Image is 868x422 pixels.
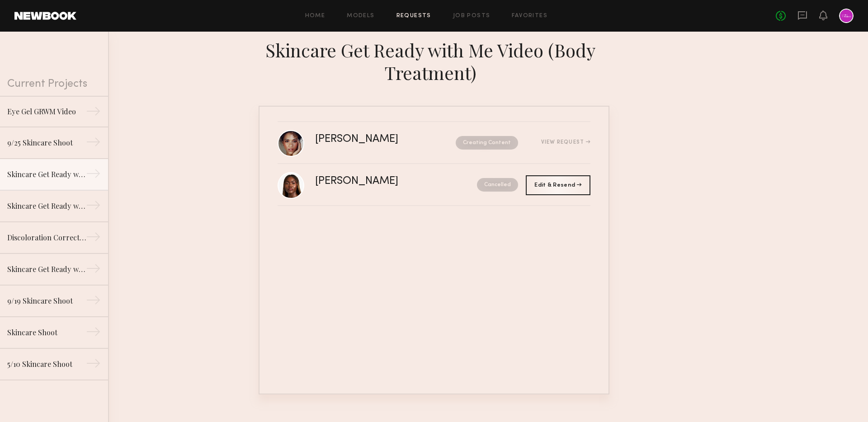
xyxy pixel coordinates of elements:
[86,198,101,216] div: →
[7,327,86,338] div: Skincare Shoot
[7,137,86,148] div: 9/25 Skincare Shoot
[347,13,374,19] a: Models
[278,164,590,206] a: [PERSON_NAME]Cancelled
[534,183,581,188] span: Edit & Resend
[7,201,86,211] div: Skincare Get Ready with Me Video (Eye Gel)
[86,293,101,311] div: →
[315,134,427,145] div: [PERSON_NAME]
[7,295,86,306] div: 9/19 Skincare Shoot
[86,356,101,374] div: →
[477,178,518,192] nb-request-status: Cancelled
[456,136,518,150] nb-request-status: Creating Content
[305,13,325,19] a: Home
[259,39,609,84] div: Skincare Get Ready with Me Video (Body Treatment)
[278,122,590,164] a: [PERSON_NAME]Creating ContentView Request
[7,232,86,243] div: Discoloration Correcting Serum GRWM Video
[86,104,101,122] div: →
[7,106,86,117] div: Eye Gel GRWM Video
[512,13,547,19] a: Favorites
[86,324,101,342] div: →
[86,230,101,248] div: →
[453,13,491,19] a: Job Posts
[86,135,101,153] div: →
[315,176,438,187] div: [PERSON_NAME]
[86,166,101,184] div: →
[86,261,101,279] div: →
[7,359,86,370] div: 5/10 Skincare Shoot
[396,13,431,19] a: Requests
[7,169,86,180] div: Skincare Get Ready with Me Video (Body Treatment)
[7,264,86,275] div: Skincare Get Ready with Me Video
[541,140,590,145] div: View Request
